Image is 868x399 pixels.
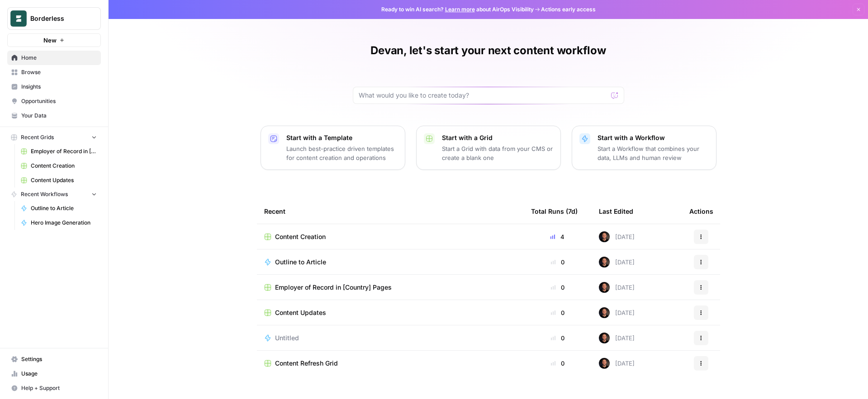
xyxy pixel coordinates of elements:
[7,94,101,108] a: Opportunities
[275,232,326,241] span: Content Creation
[599,282,610,293] img: eu7dk7ikjikpmnmm9h80gf881ba6
[31,204,97,212] span: Outline to Article
[31,219,97,227] span: Hero Image Generation
[31,147,97,155] span: Employer of Record in [Country] Pages
[599,333,610,343] img: eu7dk7ikjikpmnmm9h80gf881ba6
[599,333,635,343] div: [DATE]
[7,188,101,201] button: Recent Workflows
[416,126,561,170] button: Start with a GridStart a Grid with data from your CMS or create a blank one
[21,384,97,392] span: Help + Support
[21,83,97,91] span: Insights
[599,358,610,369] img: eu7dk7ikjikpmnmm9h80gf881ba6
[599,257,610,268] img: eu7dk7ikjikpmnmm9h80gf881ba6
[10,10,27,27] img: Borderless Logo
[21,370,97,378] span: Usage
[531,258,584,267] div: 0
[30,14,85,23] span: Borderless
[21,355,97,363] span: Settings
[7,51,101,65] a: Home
[7,131,101,144] button: Recent Grids
[7,7,101,30] button: Workspace: Borderless
[7,65,101,80] a: Browse
[599,231,635,242] div: [DATE]
[21,68,97,76] span: Browse
[264,359,517,368] a: Content Refresh Grid
[370,43,606,58] h1: Devan, let's start your next content workflow
[599,307,610,318] img: eu7dk7ikjikpmnmm9h80gf881ba6
[31,162,97,170] span: Content Creation
[43,36,57,45] span: New
[598,133,709,142] p: Start with a Workflow
[264,199,517,224] div: Recent
[261,126,405,170] button: Start with a TemplateLaunch best-practice driven templates for content creation and operations
[445,6,475,13] a: Learn more
[31,176,97,184] span: Content Updates
[21,190,68,198] span: Recent Workflows
[381,5,534,14] span: Ready to win AI search? about AirOps Visibility
[7,381,101,395] button: Help + Support
[7,33,101,47] button: New
[264,333,517,343] a: Untitled
[7,80,101,94] a: Insights
[275,258,326,267] span: Outline to Article
[275,283,392,292] span: Employer of Record in [Country] Pages
[264,258,517,267] a: Outline to Article
[17,201,101,216] a: Outline to Article
[599,257,635,268] div: [DATE]
[599,282,635,293] div: [DATE]
[442,144,553,162] p: Start a Grid with data from your CMS or create a blank one
[286,144,398,162] p: Launch best-practice driven templates for content creation and operations
[7,108,101,123] a: Your Data
[21,133,54,141] span: Recent Grids
[17,216,101,230] a: Hero Image Generation
[531,232,584,241] div: 4
[359,91,607,100] input: What would you like to create today?
[598,144,709,162] p: Start a Workflow that combines your data, LLMs and human review
[7,352,101,366] a: Settings
[442,133,553,142] p: Start with a Grid
[275,333,299,343] span: Untitled
[17,159,101,173] a: Content Creation
[572,126,716,170] button: Start with a WorkflowStart a Workflow that combines your data, LLMs and human review
[599,307,635,318] div: [DATE]
[264,283,517,292] a: Employer of Record in [Country] Pages
[531,359,584,368] div: 0
[264,308,517,317] a: Content Updates
[531,308,584,317] div: 0
[21,112,97,120] span: Your Data
[264,232,517,241] a: Content Creation
[275,308,326,317] span: Content Updates
[599,231,610,242] img: eu7dk7ikjikpmnmm9h80gf881ba6
[21,54,97,62] span: Home
[275,359,338,368] span: Content Refresh Grid
[599,358,635,369] div: [DATE]
[17,173,101,188] a: Content Updates
[7,366,101,381] a: Usage
[17,144,101,159] a: Employer of Record in [Country] Pages
[531,333,584,343] div: 0
[689,199,713,224] div: Actions
[286,133,398,142] p: Start with a Template
[599,199,633,224] div: Last Edited
[531,283,584,292] div: 0
[531,199,578,224] div: Total Runs (7d)
[541,5,596,14] span: Actions early access
[21,97,97,105] span: Opportunities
